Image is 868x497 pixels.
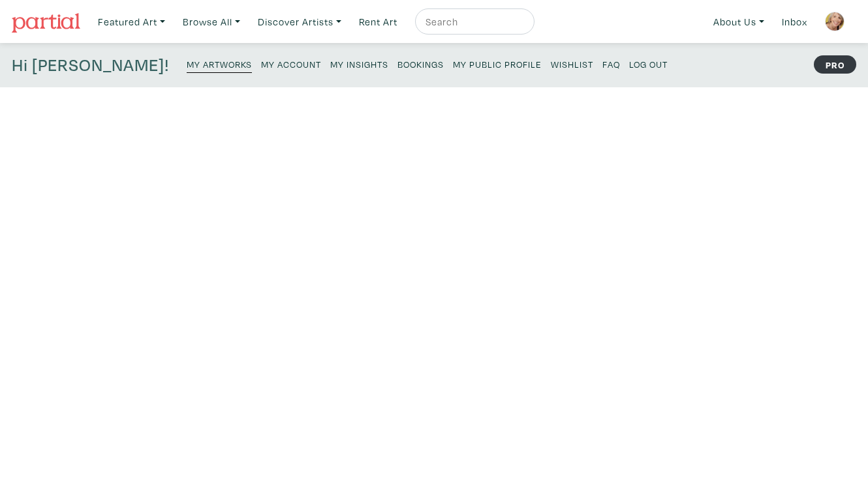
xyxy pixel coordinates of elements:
small: My Account [261,58,321,70]
small: My Artworks [187,58,252,70]
a: Log Out [629,55,668,72]
small: My Insights [330,58,388,70]
a: Rent Art [353,8,403,35]
a: My Insights [330,55,388,72]
a: Inbox [776,8,813,35]
a: My Artworks [187,55,252,73]
img: phpThumb.php [825,12,845,31]
a: My Account [261,55,321,72]
a: FAQ [602,55,620,72]
small: My Public Profile [453,58,542,70]
small: FAQ [602,58,620,70]
small: Wishlist [551,58,593,70]
a: Discover Artists [252,8,347,35]
small: Bookings [397,58,444,70]
small: Log Out [629,58,668,70]
a: Bookings [397,55,444,72]
strong: PRO [814,55,856,74]
a: Wishlist [551,55,593,72]
a: Browse All [177,8,246,35]
h4: Hi [PERSON_NAME]! [12,55,169,76]
a: My Public Profile [453,55,542,72]
a: Featured Art [92,8,171,35]
input: Search [424,14,522,30]
a: About Us [707,8,770,35]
